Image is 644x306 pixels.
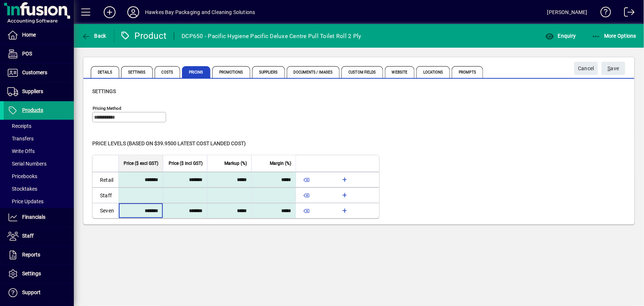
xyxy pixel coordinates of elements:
span: Details [91,66,119,78]
td: Staff [93,187,118,203]
span: Financials [22,214,45,220]
button: Save [602,62,625,75]
app-page-header-button: Back [74,29,114,42]
a: Settings [4,265,74,283]
span: Reports [22,252,40,258]
span: Price Updates [7,198,44,204]
a: Transfers [4,132,74,145]
span: Serial Numbers [7,161,47,167]
a: Knowledge Base [595,1,611,25]
mat-label: Pricing method [93,106,121,111]
a: Support [4,283,74,302]
a: Pricebooks [4,170,74,183]
span: Custom Fields [341,66,383,78]
a: Serial Numbers [4,157,74,170]
span: Pricing [182,66,210,78]
td: Retail [93,172,118,187]
a: Write Offs [4,145,74,157]
a: Suppliers [4,82,74,101]
span: Transfers [7,136,34,142]
button: Back [80,29,108,42]
div: DCP650 - Pacific Hygiene Pacific Deluxe Centre Pull Toilet Roll 2 Ply [182,30,361,42]
div: [PERSON_NAME] [547,6,588,18]
a: Staff [4,227,74,245]
button: Add [98,6,121,19]
span: Stocktakes [7,186,37,192]
span: ave [608,62,619,75]
span: Settings [22,271,41,276]
span: Customers [22,69,47,75]
a: Price Updates [4,195,74,208]
a: Customers [4,64,74,82]
span: Products [22,107,43,113]
span: Suppliers [252,66,285,78]
button: Cancel [574,62,598,75]
a: Financials [4,208,74,227]
span: Support [22,289,41,295]
button: More Options [590,29,638,42]
span: Write Offs [7,148,35,154]
a: POS [4,45,74,63]
span: Pricebooks [7,173,37,179]
span: Home [22,32,36,38]
span: Enquiry [545,33,576,39]
span: Locations [416,66,450,78]
a: Home [4,26,74,44]
a: Reports [4,246,74,264]
div: Product [120,30,167,42]
a: Stocktakes [4,183,74,195]
span: More Options [592,33,637,39]
span: Margin (%) [270,159,291,167]
a: Logout [619,1,635,25]
span: Receipts [7,123,31,129]
button: Enquiry [543,29,578,42]
span: Staff [22,233,34,239]
span: S [608,65,611,71]
button: Profile [121,6,145,19]
span: Markup (%) [224,159,247,167]
span: Costs [155,66,180,78]
span: Documents / Images [287,66,340,78]
span: Price ($ excl GST) [124,159,158,167]
span: Website [385,66,415,78]
td: Seven [93,203,118,218]
span: Settings [92,88,116,94]
span: Back [82,33,106,39]
span: Suppliers [22,88,43,94]
a: Receipts [4,120,74,132]
span: POS [22,51,32,57]
span: Promotions [212,66,250,78]
span: Settings [121,66,153,78]
span: Cancel [578,62,594,75]
span: Price ($ incl GST) [169,159,203,167]
div: Hawkes Bay Packaging and Cleaning Solutions [145,6,255,18]
span: Prompts [452,66,483,78]
span: Price levels (based on $39.9500 Latest cost landed cost) [92,140,246,146]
